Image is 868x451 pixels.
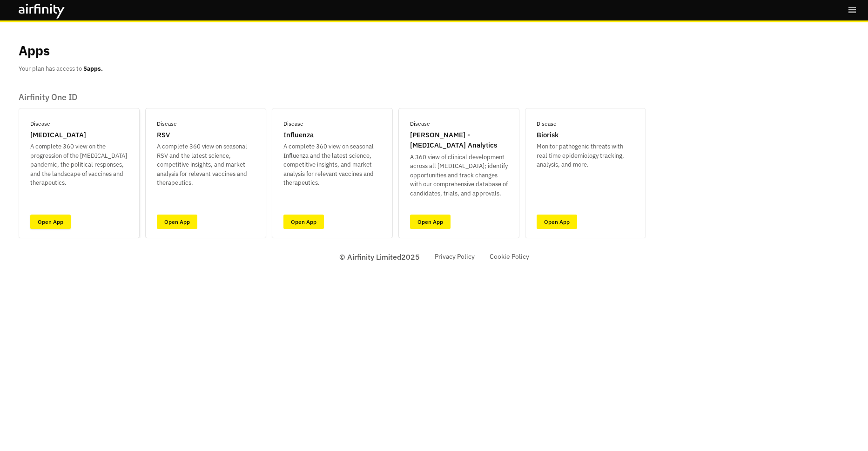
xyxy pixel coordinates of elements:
[30,120,50,128] p: Disease
[30,130,86,141] p: [MEDICAL_DATA]
[537,215,577,229] a: Open App
[19,41,50,61] p: Apps
[490,252,529,262] a: Cookie Policy
[537,142,634,169] p: Monitor pathogenic threats with real time epidemiology tracking, analysis, and more.
[83,65,103,73] b: 5 apps.
[157,120,177,128] p: Disease
[283,142,381,188] p: A complete 360 view on seasonal Influenza and the latest science, competitive insights, and marke...
[19,64,103,74] p: Your plan has access to
[537,130,558,141] p: Biorisk
[157,130,170,141] p: RSV
[435,252,475,262] a: Privacy Policy
[157,142,255,188] p: A complete 360 view on seasonal RSV and the latest science, competitive insights, and market anal...
[283,130,314,141] p: Influenza
[410,215,451,229] a: Open App
[410,153,508,198] p: A 360 view of clinical development across all [MEDICAL_DATA]; identify opportunities and track ch...
[19,92,646,102] p: Airfinity One ID
[410,120,430,128] p: Disease
[283,215,324,229] a: Open App
[30,142,128,188] p: A complete 360 view on the progression of the [MEDICAL_DATA] pandemic, the political responses, a...
[410,130,508,151] p: [PERSON_NAME] - [MEDICAL_DATA] Analytics
[157,215,197,229] a: Open App
[30,215,71,229] a: Open App
[537,120,557,128] p: Disease
[339,251,420,263] p: © Airfinity Limited 2025
[283,120,303,128] p: Disease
